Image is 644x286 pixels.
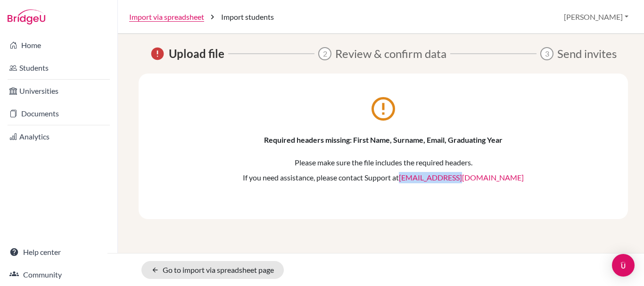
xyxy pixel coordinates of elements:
span: 3 [540,47,553,60]
a: Home [2,36,116,55]
a: [EMAIL_ADDRESS][DOMAIN_NAME] [399,173,524,182]
span: Upload file [169,45,224,62]
i: arrow_back [151,266,159,274]
a: Documents [2,104,116,123]
p: Required headers missing: First Name, Surname, Email, Graduating Year [167,134,600,146]
i: chevron_right [208,12,217,22]
a: Universities [2,82,116,100]
p: If you need assistance, please contact Support at [167,172,600,183]
a: Import via spreadsheet [129,11,204,23]
a: Students [2,58,116,77]
img: Bridge-U [8,9,45,25]
div: Open Intercom Messenger [612,254,635,277]
button: [PERSON_NAME] [560,8,633,26]
a: Community [2,265,116,284]
span: Review & confirm data [335,45,446,62]
span: Import students [221,11,274,23]
span: Error [150,46,165,61]
p: Please make sure the file includes the required headers. [167,157,600,168]
span: 2 [318,47,331,60]
a: Analytics [2,127,116,146]
i: error_outline [369,95,397,123]
a: Help center [2,243,116,261]
span: Send invites [557,45,617,62]
a: Go to import via spreadsheet page [141,261,284,279]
